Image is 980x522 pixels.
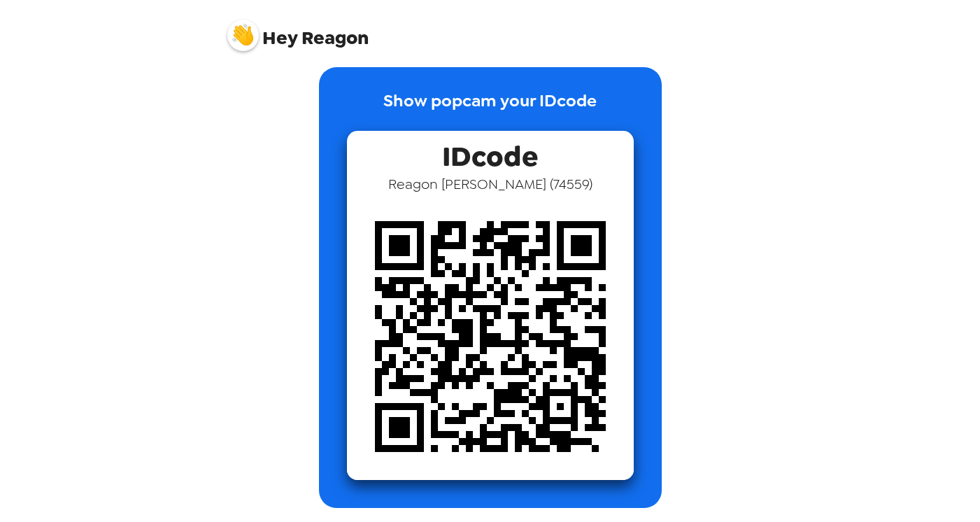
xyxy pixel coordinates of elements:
[227,13,369,48] span: Reagon
[262,25,297,50] span: Hey
[347,193,634,480] img: qr code
[383,88,597,131] p: Show popcam your IDcode
[388,175,592,193] span: Reagon [PERSON_NAME] ( 74559 )
[227,20,259,51] img: profile pic
[442,131,538,175] span: IDcode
